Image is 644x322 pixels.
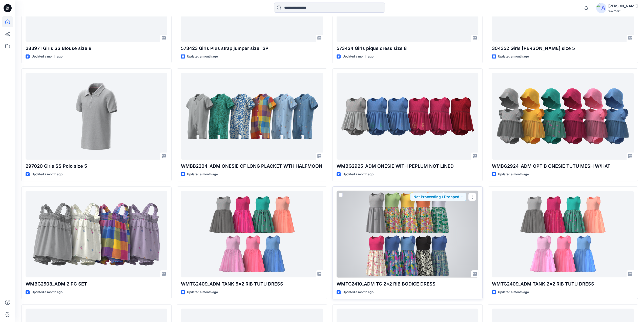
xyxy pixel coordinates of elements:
p: 573423 Girls Plus strap jumper size 12P [181,45,323,52]
p: Updated a month ago [187,290,218,295]
p: 304352 Girls [PERSON_NAME] size 5 [492,45,634,52]
p: Updated a month ago [498,54,529,59]
p: WMBG2925_ADM ONESIE WITH PEPLUM NOT LINED [337,163,478,170]
p: Updated a month ago [32,290,63,295]
p: Updated a month ago [343,172,373,177]
p: Updated a month ago [187,172,218,177]
p: WMBB2204_ADM ONESIE CF LONG PLACKET WTH HALFMOON [181,163,323,170]
img: avatar [596,3,606,13]
p: WMBG2508_ADM 2 PC SET [26,280,167,288]
p: 297020 Girls SS Polo size 5 [26,163,167,170]
p: Updated a month ago [343,290,373,295]
p: Updated a month ago [187,54,218,59]
p: 573424 Girls pique dress size 8 [337,45,478,52]
a: WMTG2409_ADM TANK 5x2 RIB TUTU DRESS [181,191,323,278]
div: [PERSON_NAME] [608,3,638,9]
a: WMBG2925_ADM ONESIE WITH PEPLUM NOT LINED [337,73,478,160]
a: 297020 Girls SS Polo size 5 [26,73,167,160]
a: WMTG2409_ADM TANK 2x2 RIB TUTU DRESS [492,191,634,278]
div: Walmart [608,9,638,13]
p: Updated a month ago [32,172,63,177]
a: WMTG2410_ADM TG 2x2 RIB BODICE DRESS [337,191,478,278]
p: Updated a month ago [498,172,529,177]
p: Updated a month ago [32,54,63,59]
p: Updated a month ago [498,290,529,295]
p: WMBG2924_ADM OPT B ONESIE TUTU MESH W/HAT [492,163,634,170]
p: WMTG2410_ADM TG 2x2 RIB BODICE DRESS [337,280,478,288]
p: WMTG2409_ADM TANK 5x2 RIB TUTU DRESS [181,280,323,288]
a: WMBG2924_ADM OPT B ONESIE TUTU MESH W/HAT [492,73,634,160]
a: WMBB2204_ADM ONESIE CF LONG PLACKET WTH HALFMOON [181,73,323,160]
p: Updated a month ago [343,54,373,59]
p: 283971 Girls SS Blouse size 8 [26,45,167,52]
p: WMTG2409_ADM TANK 2x2 RIB TUTU DRESS [492,280,634,288]
a: WMBG2508_ADM 2 PC SET [26,191,167,278]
